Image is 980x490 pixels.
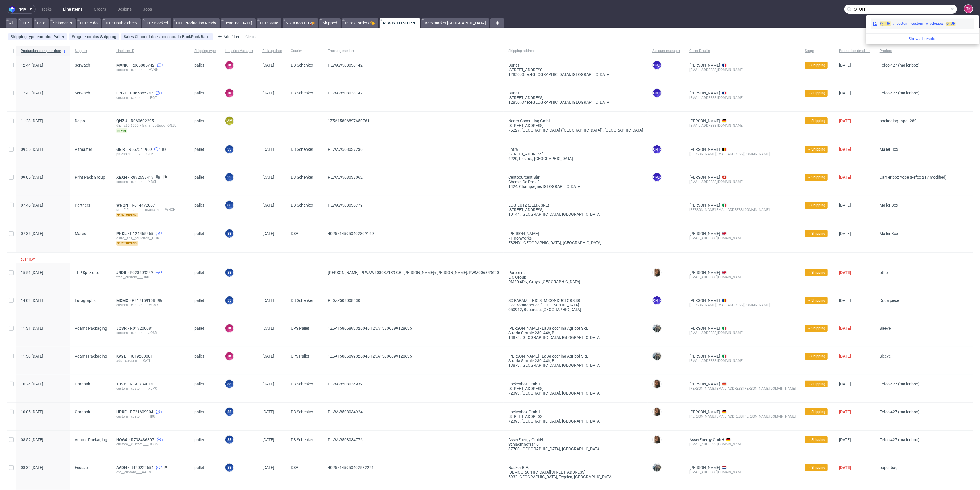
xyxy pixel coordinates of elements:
span: R391739014 [130,382,154,386]
span: Mailer Box [880,147,898,152]
div: custom__custom____MCMX [116,303,185,307]
div: dlp__x50-6000-x-5-cm__gottuck__QNZU [116,123,185,128]
span: [DATE] [262,147,274,152]
span: - [291,270,319,284]
img: Angelina Marć [653,269,661,277]
a: Backmarket [GEOGRAPHIC_DATA] [421,18,489,28]
a: KAYL [116,354,129,358]
div: Burlat [508,91,643,95]
img: Angelina Marć [653,436,661,444]
span: Mailer Box [880,203,898,207]
div: - [652,229,680,236]
span: Shipping address [508,49,643,53]
span: Logistics Manager [225,49,253,53]
img: Angelina Marć [653,408,661,416]
span: → Shipping [807,147,825,152]
figcaption: TK [225,89,233,97]
span: [DATE] [839,231,851,236]
span: → Shipping [807,63,825,68]
span: Production complete date [21,49,61,53]
span: PLWAW508037230 [328,147,363,152]
span: Stage [805,49,830,53]
span: pallet [194,298,216,312]
span: contains [84,34,100,39]
div: 10144, [GEOGRAPHIC_DATA] , [GEOGRAPHIC_DATA] [508,212,643,217]
a: XJVC [116,382,130,386]
a: Orders [90,5,109,14]
div: prt__f45__running_mama_srls__WNQN [116,207,185,212]
span: Dalpo [75,119,85,123]
span: Serwach [75,91,90,95]
div: Pureprint [508,270,643,275]
span: Production deadline [839,49,870,53]
span: → Shipping [807,175,825,180]
a: Designs [114,5,135,14]
img: Zeniuk Magdalena [653,324,661,332]
span: [DATE] [839,63,851,67]
span: - [291,119,319,133]
span: pallet [194,175,216,189]
span: returning [116,213,138,217]
span: [DATE] [262,203,274,207]
div: 050912, Bucuresti , [GEOGRAPHIC_DATA] [508,307,643,312]
figcaption: [PERSON_NAME] [653,145,661,153]
div: [PERSON_NAME][EMAIL_ADDRESS][DOMAIN_NAME] [689,152,796,156]
span: Fefco 427 (mailer box) [880,63,919,67]
span: DB Schenker [291,203,319,217]
a: Vista non-EU 🚚 [283,18,318,28]
div: Entra [508,147,643,152]
img: logo [9,6,18,13]
span: R817159158 [132,298,156,303]
a: DTP Double check [102,18,141,28]
img: Zeniuk Magdalena [653,352,661,360]
span: 40257145950402899169 [328,231,374,236]
a: MCMX [116,298,132,303]
span: 12:43 [DATE] [21,91,43,95]
span: packaging-tape--289 [880,119,917,123]
span: Eurographic [75,298,96,303]
a: READY TO SHIP [380,18,420,28]
span: → Shipping [807,118,825,124]
span: Fefco 427 (mailer box) [880,91,919,95]
a: AADN [116,465,130,470]
a: [PERSON_NAME] [689,382,720,386]
span: [DATE] [262,298,274,303]
div: 6220, Fleurus , [GEOGRAPHIC_DATA] [508,156,643,161]
span: R567541969 [129,147,153,152]
a: R814472067 [132,203,156,207]
div: ph-zapier__f112____GEIK [116,152,185,156]
span: [DATE] [262,63,274,67]
span: 07:46 [DATE] [21,203,43,207]
a: Show all results [869,36,977,42]
a: [PERSON_NAME] [689,354,720,358]
div: custom__custom__enveloppes__ [897,21,956,26]
span: DB Schenker [291,298,319,312]
div: [PERSON_NAME] [508,231,643,236]
a: R793486807 [131,437,155,442]
span: [DATE] [839,175,851,180]
span: 1 [161,437,163,442]
span: PLWAW508036779 [328,203,363,207]
img: Angelina Marć [653,380,661,388]
a: MVNK [116,63,131,67]
a: JQSR [116,326,130,331]
div: Add filter [215,32,241,41]
a: R060602295 [131,119,155,123]
a: [PERSON_NAME] [689,91,720,95]
span: DB Schenker [291,63,319,77]
span: PLSZZ508008430 [328,298,360,303]
a: HOGA [116,437,131,442]
span: 09:55 [DATE] [21,147,43,152]
a: [PERSON_NAME] [689,119,720,123]
a: 1 [156,63,163,67]
div: custom__custom____LPGT [116,95,185,100]
a: Shipped [319,18,341,28]
figcaption: [PERSON_NAME] [653,296,661,304]
div: Pallet [53,34,64,39]
a: AssetEnergy GmbH [689,437,724,442]
span: [DATE] [262,175,274,180]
